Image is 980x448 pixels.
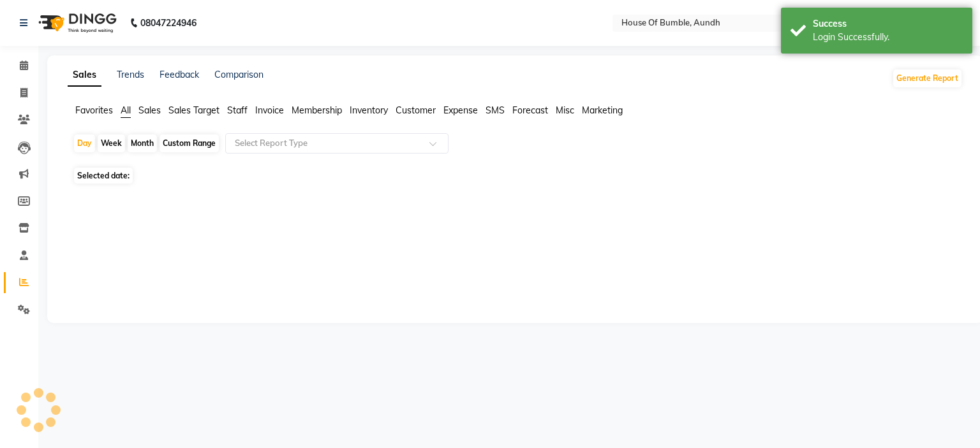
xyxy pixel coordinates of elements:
span: All [121,105,131,116]
span: Selected date: [74,168,133,184]
span: Expense [443,105,478,116]
button: Generate Report [893,69,961,87]
div: Success [813,17,963,31]
span: Membership [292,105,342,116]
a: Sales [68,64,101,87]
a: Comparison [214,69,264,80]
div: Login Successfully. [813,31,963,44]
span: Marketing [582,105,623,116]
b: 08047224946 [140,5,197,41]
span: Sales [138,105,161,116]
div: Custom Range [160,134,219,152]
span: Sales Target [168,105,219,116]
div: Day [74,134,95,152]
span: Invoice [255,105,284,116]
a: Feedback [160,69,199,80]
span: Favorites [75,105,113,116]
span: Misc [556,105,574,116]
span: Staff [227,105,248,116]
span: Forecast [512,105,548,116]
img: logo [33,5,120,41]
span: Customer [396,105,436,116]
div: Month [128,134,157,152]
span: SMS [486,105,505,116]
span: Inventory [350,105,388,116]
a: Trends [117,69,144,80]
div: Week [98,134,125,152]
